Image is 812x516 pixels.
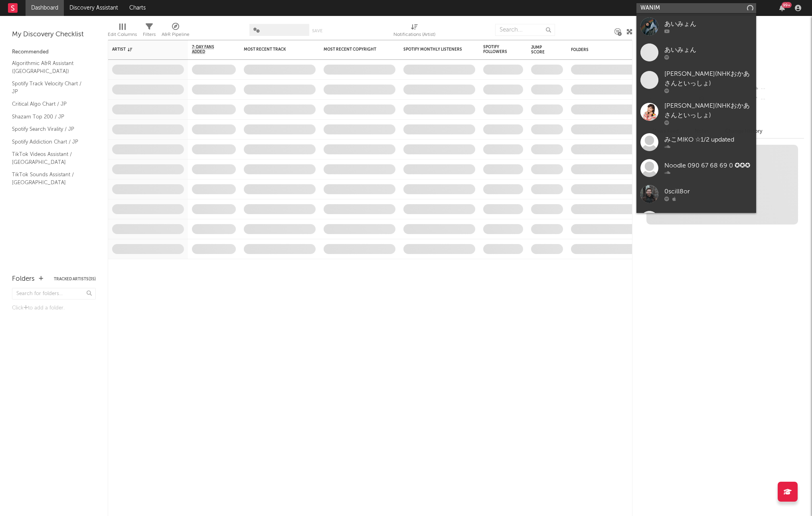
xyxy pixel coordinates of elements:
[112,47,172,52] div: Artist
[12,79,88,96] a: Spotify Track Velocity Chart / JP
[324,47,383,52] div: Most Recent Copyright
[636,65,756,97] a: [PERSON_NAME](NHKおかあさんといっしょ)
[12,100,88,108] a: Critical Algo Chart / JP
[782,2,792,8] div: 99 +
[108,20,137,43] div: Edit Columns
[12,150,88,166] a: TikTok Videos Assistant / [GEOGRAPHIC_DATA]
[636,155,756,181] a: Noodle 090 67 68 69 0 ✪✪✪
[192,45,224,54] span: 7-Day Fans Added
[393,30,435,39] div: Notifications (Artist)
[244,47,304,52] div: Most Recent Track
[143,20,156,43] div: Filters
[12,47,96,57] div: Recommended
[162,30,190,39] div: A&R Pipeline
[664,135,752,144] div: みこMIKO ☆1/2 updated
[12,30,96,39] div: My Discovery Checklist
[12,59,88,75] a: Algorithmic A&R Assistant ([GEOGRAPHIC_DATA])
[12,138,88,146] a: Spotify Addiction Chart / JP
[664,161,752,170] div: Noodle 090 67 68 69 0 ✪✪✪
[636,3,756,13] input: Search for artists
[636,14,756,39] a: あいみょん
[664,101,752,120] div: [PERSON_NAME](NHKおかあさんといっしょ)
[12,125,88,134] a: Spotify Search Virality / JP
[779,5,785,11] button: 99+
[12,170,88,187] a: TikTok Sounds Assistant / [GEOGRAPHIC_DATA]
[162,20,190,43] div: A&R Pipeline
[108,30,137,39] div: Edit Columns
[636,207,756,233] a: Sub-0
[636,39,756,65] a: あいみょん
[143,30,156,39] div: Filters
[664,187,752,196] div: 0scill8or
[12,112,88,121] a: Shazam Top 200 / JP
[636,129,756,155] a: みこMIKO ☆1/2 updated
[751,94,804,104] div: --
[531,45,551,55] div: Jump Score
[54,277,96,281] button: Tracked Artists(35)
[664,19,752,29] div: あいみょん
[403,47,463,52] div: Spotify Monthly Listeners
[664,69,752,89] div: [PERSON_NAME](NHKおかあさんといっしょ)
[12,274,35,284] div: Folders
[12,303,96,313] div: Click to add a folder.
[312,29,322,33] button: Save
[483,45,511,54] div: Spotify Followers
[12,288,96,299] input: Search for folders...
[636,97,756,129] a: [PERSON_NAME](NHKおかあさんといっしょ)
[571,47,631,52] div: Folders
[393,20,435,43] div: Notifications (Artist)
[751,84,804,94] div: --
[664,45,752,55] div: あいみょん
[495,24,555,36] input: Search...
[664,213,752,222] div: Sub-0
[636,181,756,207] a: 0scill8or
